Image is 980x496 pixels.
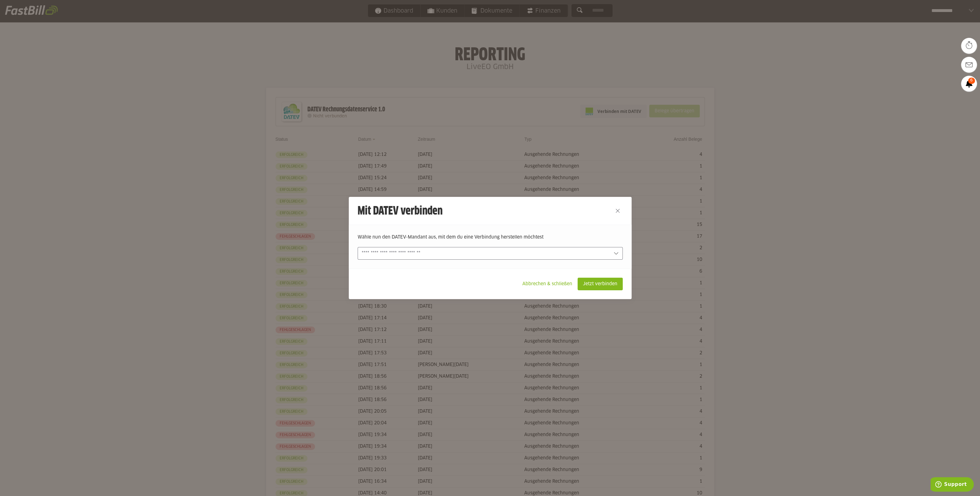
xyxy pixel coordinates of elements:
a: 6 [961,76,977,92]
sl-button: Jetzt verbinden [578,278,623,290]
p: Wähle nun den DATEV-Mandant aus, mit dem du eine Verbindung herstellen möchtest [358,234,623,241]
sl-button: Abbrechen & schließen [517,278,578,290]
span: 6 [968,78,975,84]
iframe: Opens a widget where you can find more information [930,477,974,493]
